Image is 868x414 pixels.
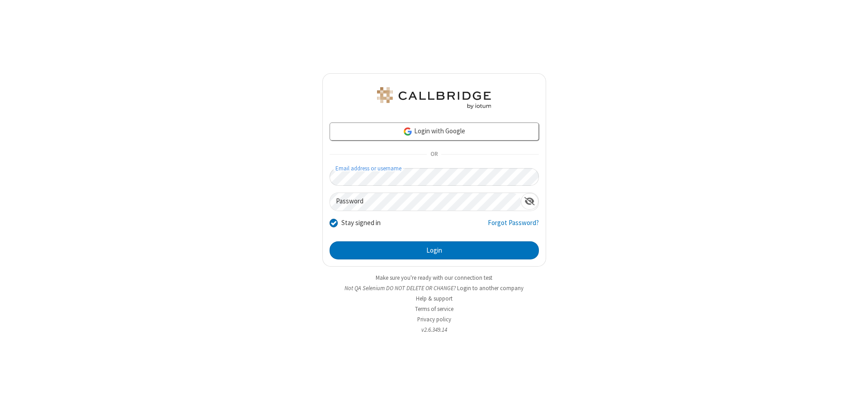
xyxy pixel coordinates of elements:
div: Show password [521,193,538,210]
button: Login to another company [457,284,524,292]
a: Help & support [416,295,453,302]
a: Privacy policy [417,315,451,323]
a: Terms of service [415,305,453,313]
img: QA Selenium DO NOT DELETE OR CHANGE [375,87,493,109]
button: Login [330,241,539,259]
li: v2.6.349.14 [322,325,546,334]
iframe: Chat [845,390,861,408]
img: google-icon.png [403,127,413,136]
span: OR [427,148,441,161]
a: Forgot Password? [488,218,539,235]
input: Email address or username [330,168,539,186]
label: Stay signed in [341,218,381,228]
li: Not QA Selenium DO NOT DELETE OR CHANGE? [322,284,546,292]
input: Password [330,193,521,211]
a: Login with Google [330,122,539,141]
a: Make sure you're ready with our connection test [376,274,492,282]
